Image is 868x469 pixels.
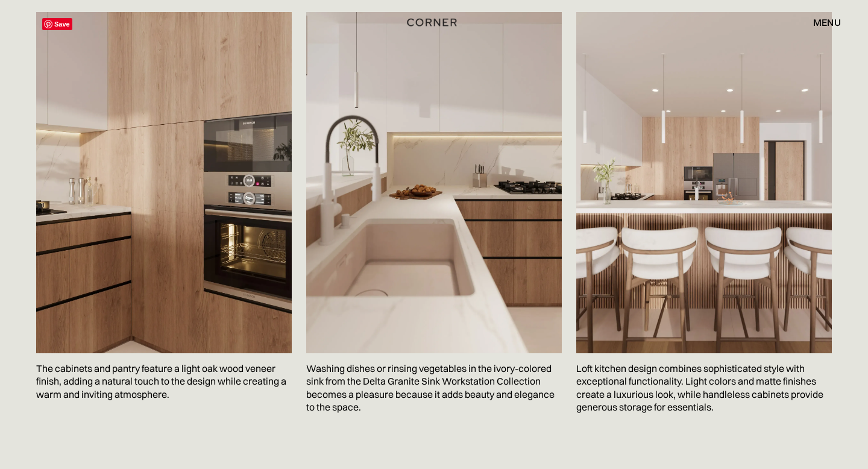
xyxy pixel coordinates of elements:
[399,14,470,30] a: home
[813,17,841,27] div: menu
[36,353,292,411] p: The cabinets and pantry feature a light oak wood veneer finish, adding a natural touch to the des...
[576,353,832,423] p: Loft kitchen design combines sophisticated style with exceptional functionality. Light colors and...
[801,12,841,33] div: menu
[306,353,562,423] p: Washing dishes or rinsing vegetables in the ivory-colored sink from the Delta Granite Sink Workst...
